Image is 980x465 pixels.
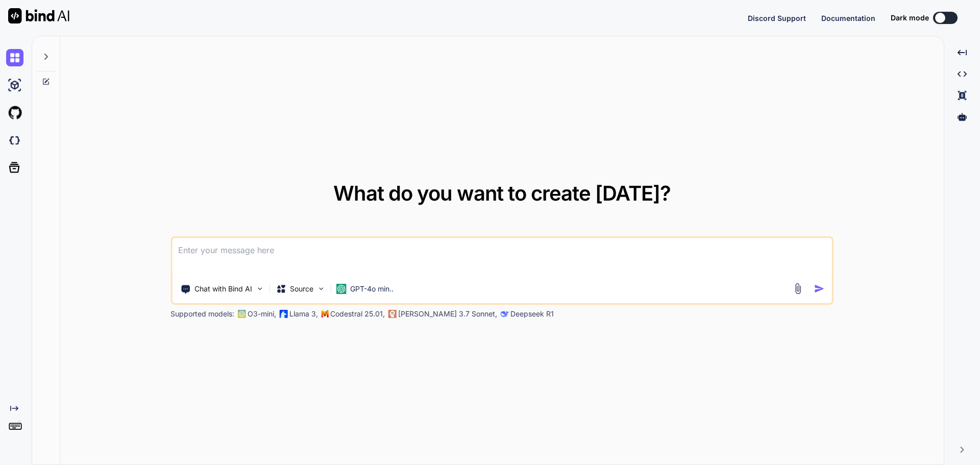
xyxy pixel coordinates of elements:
img: ai-studio [6,77,23,94]
img: claude [388,310,396,318]
p: Chat with Bind AI [194,284,252,294]
img: attachment [792,283,804,295]
img: Mistral-AI [321,310,328,317]
img: Bind AI [8,8,69,23]
img: Pick Tools [255,284,264,293]
button: Documentation [821,13,875,23]
span: Dark mode [891,13,929,23]
p: [PERSON_NAME] 3.7 Sonnet, [398,309,497,319]
button: Discord Support [748,13,806,23]
p: GPT-4o min.. [350,284,394,294]
p: Codestral 25.01, [330,309,385,319]
img: GPT-4 [237,310,246,318]
p: Deepseek R1 [510,309,554,319]
p: Llama 3, [289,309,318,319]
span: Discord Support [748,14,806,22]
p: Source [290,284,313,294]
p: Supported models: [170,309,234,319]
img: icon [814,283,825,294]
img: githubLight [6,104,23,121]
img: GPT-4o mini [336,284,346,294]
span: Documentation [821,14,875,22]
span: What do you want to create [DATE]? [333,181,671,206]
img: Pick Models [316,284,325,293]
img: darkCloudIdeIcon [6,132,23,149]
p: O3-mini, [248,309,276,319]
img: Llama2 [279,310,287,318]
img: claude [500,310,508,318]
img: chat [6,49,23,66]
